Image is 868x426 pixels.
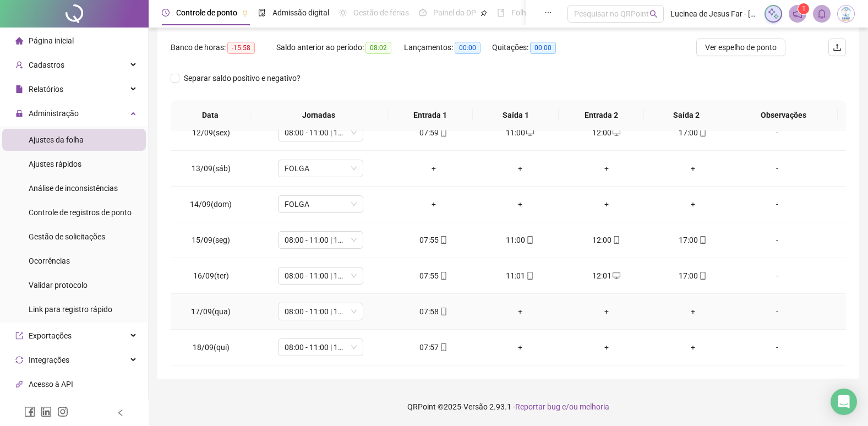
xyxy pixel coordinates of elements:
[29,356,69,364] span: Integrações
[15,332,23,340] span: export
[572,341,641,353] div: +
[15,110,23,117] span: lock
[658,234,727,246] div: 17:00
[29,232,105,241] span: Gestão de solicitações
[272,8,329,17] span: Admissão digital
[15,356,23,364] span: sync
[29,305,112,314] span: Link para registro rápido
[419,9,427,17] span: dashboard
[767,8,779,20] img: sparkle-icon.fc2bf0ac1784a2077858766a79e2daf3.svg
[285,267,357,284] span: 08:00 - 11:00 | 12:00 - 17:00
[399,234,468,246] div: 07:55
[15,85,23,93] span: file
[399,198,468,210] div: +
[29,61,64,69] span: Cadastros
[29,85,63,94] span: Relatórios
[745,162,810,174] div: -
[193,271,229,280] span: 16/09(ter)
[285,232,357,248] span: 08:00 - 11:00 | 12:00 - 17:00
[439,343,447,351] span: mobile
[29,184,118,193] span: Análise de inconsistências
[24,406,35,417] span: facebook
[285,303,357,320] span: 08:00 - 11:00 | 12:00 - 17:00
[193,343,230,352] span: 18/09(qui)
[29,256,70,265] span: Ocorrências
[612,236,620,244] span: mobile
[530,42,556,54] span: 00:00
[227,42,255,54] span: -15:58
[745,198,810,210] div: -
[572,305,641,318] div: +
[698,129,707,136] span: mobile
[192,236,230,244] span: 15/09(seg)
[515,402,609,411] span: Reportar bug e/ou melhoria
[439,308,447,315] span: mobile
[339,9,347,17] span: sun
[745,341,810,353] div: -
[192,128,230,137] span: 12/09(sex)
[831,389,857,415] div: Open Intercom Messenger
[29,160,81,168] span: Ajustes rápidos
[612,272,620,280] span: desktop
[399,305,468,318] div: 07:58
[793,9,803,19] span: notification
[399,270,468,282] div: 07:55
[399,127,468,139] div: 07:59
[485,341,554,353] div: +
[745,127,810,139] div: -
[705,41,777,53] span: Ver espelho de ponto
[387,100,473,130] th: Entrada 1
[162,9,170,17] span: clock-circle
[276,41,404,54] div: Saldo anterior ao período:
[572,234,641,246] div: 12:00
[485,270,554,282] div: 11:01
[838,6,854,22] img: 83834
[404,41,492,54] div: Lançamentos:
[473,100,558,130] th: Saída 1
[192,164,231,173] span: 13/09(sáb)
[179,72,305,84] span: Separar saldo positivo e negativo?
[745,234,810,246] div: -
[29,380,73,389] span: Acesso à API
[399,341,468,353] div: 07:57
[658,305,727,318] div: +
[492,41,576,54] div: Quitações:
[29,36,74,45] span: Página inicial
[644,100,729,130] th: Saída 2
[41,406,52,417] span: linkedin
[250,100,388,130] th: Jornadas
[572,127,641,139] div: 12:00
[57,406,68,417] span: instagram
[353,8,409,17] span: Gestão de férias
[485,198,554,210] div: +
[572,198,641,210] div: +
[485,234,554,246] div: 11:00
[117,409,124,417] span: left
[698,272,707,280] span: mobile
[439,272,447,280] span: mobile
[696,39,785,56] button: Ver espelho de ponto
[285,124,357,141] span: 08:00 - 11:00 | 12:00 - 17:00
[191,307,231,316] span: 17/09(qua)
[399,162,468,174] div: +
[572,270,641,282] div: 12:01
[176,8,237,17] span: Controle de ponto
[15,380,23,388] span: api
[511,8,582,17] span: Folha de pagamento
[439,129,447,136] span: mobile
[29,208,132,217] span: Controle de registros de ponto
[525,129,534,136] span: desktop
[433,8,476,17] span: Painel do DP
[171,41,276,54] div: Banco de horas:
[745,305,810,318] div: -
[658,162,727,174] div: +
[285,339,357,356] span: 08:00 - 11:00 | 12:00 - 17:00
[745,270,810,282] div: -
[463,402,488,411] span: Versão
[485,305,554,318] div: +
[544,9,552,17] span: ellipsis
[15,37,23,45] span: home
[15,61,23,69] span: user-add
[171,100,250,130] th: Data
[242,10,248,17] span: pushpin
